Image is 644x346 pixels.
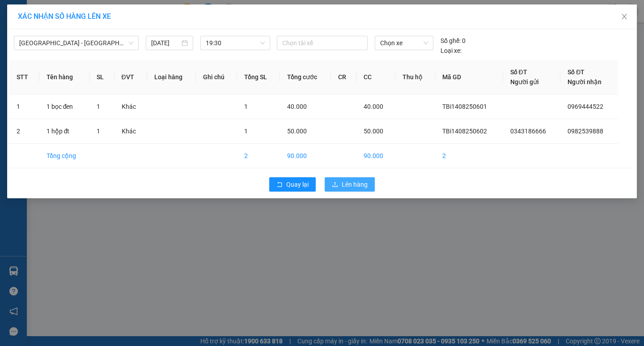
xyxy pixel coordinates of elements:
[114,94,148,119] td: Khác
[28,23,68,30] span: 0343186666
[325,177,375,192] button: uploadLên hàng
[286,179,309,189] span: Quay lại
[114,60,148,94] th: ĐVT
[568,128,603,135] span: 0982539888
[276,181,283,188] span: rollback
[280,144,331,168] td: 90.000
[364,103,383,110] span: 40.000
[18,12,111,21] span: XÁC NHẬN SỐ HÀNG LÊN XE
[39,60,90,94] th: Tên hàng
[442,103,487,110] span: TBi1408250601
[52,13,82,20] strong: HOTLINE :
[39,94,90,119] td: 1 bọc đen
[435,60,503,94] th: Mã GD
[97,128,100,135] span: 1
[26,32,110,56] span: VP [PERSON_NAME] -
[26,23,68,30] span: -
[441,46,462,56] span: Loại xe:
[510,78,539,85] span: Người gửi
[435,144,503,168] td: 2
[26,32,110,56] span: 14 [PERSON_NAME], [PERSON_NAME]
[244,103,248,110] span: 1
[568,103,603,110] span: 0969444522
[147,60,196,94] th: Loại hàng
[9,94,39,119] td: 1
[442,128,487,135] span: TBi1408250602
[441,36,461,46] span: Số ghế:
[89,60,114,94] th: SL
[280,60,331,94] th: Tổng cước
[510,128,546,135] span: 0343186666
[9,119,39,144] td: 2
[380,36,428,50] span: Chọn xe
[19,5,115,12] strong: CÔNG TY VẬN TẢI ĐỨC TRƯỞNG
[9,60,39,94] th: STT
[19,36,133,50] span: Hà Nội - Thái Thụy (45 chỗ)
[28,60,70,68] span: -
[612,4,637,30] button: Close
[7,36,16,43] span: Gửi
[568,78,602,85] span: Người nhận
[114,119,148,144] td: Khác
[244,128,248,135] span: 1
[196,60,237,94] th: Ghi chú
[206,36,265,50] span: 19:30
[364,128,383,135] span: 50.000
[395,60,435,94] th: Thu hộ
[332,181,338,188] span: upload
[39,144,90,168] td: Tổng cộng
[237,144,280,168] td: 2
[331,60,356,94] th: CR
[39,119,90,144] td: 1 hộp đt
[97,103,100,110] span: 1
[342,179,368,189] span: Lên hàng
[287,128,307,135] span: 50.000
[30,60,70,68] span: 0982539888
[568,68,585,76] span: Số ĐT
[151,38,180,48] input: 14/08/2025
[237,60,280,94] th: Tổng SL
[287,103,307,110] span: 40.000
[356,144,395,168] td: 90.000
[510,68,527,76] span: Số ĐT
[621,13,628,20] span: close
[356,60,395,94] th: CC
[441,36,466,46] div: 0
[269,177,316,192] button: rollbackQuay lại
